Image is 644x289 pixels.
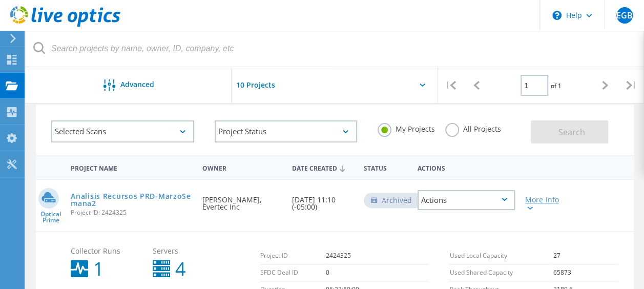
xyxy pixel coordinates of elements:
span: of 1 [551,81,562,90]
span: Optical Prime [36,211,66,223]
label: All Projects [445,123,501,133]
td: SFDC Deal ID [260,264,326,281]
span: Advanced [120,81,154,88]
div: More Info [525,196,563,211]
div: | [438,67,464,104]
td: 2424325 [326,247,429,264]
div: [DATE] 11:10 (-05:00) [287,180,359,221]
label: My Projects [378,123,435,133]
div: | [618,67,644,104]
div: Project Name [66,158,197,177]
span: Project ID: 2424325 [71,210,192,216]
button: Search [531,120,608,143]
div: [PERSON_NAME], Evertec Inc [197,180,287,221]
td: 65873 [553,264,618,281]
span: Collector Runs [71,247,142,255]
td: Used Shared Capacity [449,264,553,281]
td: 27 [553,247,618,264]
span: Search [558,127,585,138]
b: 4 [175,260,186,278]
b: 1 [93,260,104,278]
a: Analisis Recursos PRD-MarzoSemana2 [71,193,192,207]
span: EGB [616,11,632,19]
td: 0 [326,264,429,281]
div: Archived [364,193,422,208]
a: Live Optics Dashboard [10,22,120,29]
td: Used Local Capacity [449,247,553,264]
div: Selected Scans [51,120,194,142]
span: Servers [153,247,224,255]
div: Status [359,158,412,177]
div: Date Created [287,158,359,177]
div: Actions [418,190,515,210]
div: Actions [412,158,520,177]
div: Project Status [215,120,358,142]
div: Owner [197,158,287,177]
td: Project ID [260,247,326,264]
svg: \n [552,11,562,20]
